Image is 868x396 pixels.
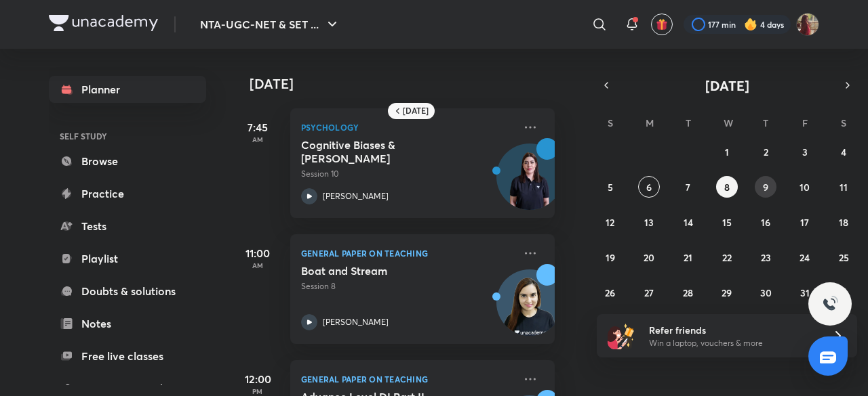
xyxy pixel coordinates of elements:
[301,280,514,292] p: Session 8
[638,176,660,198] button: October 6, 2025
[638,282,660,303] button: October 27, 2025
[794,211,816,233] button: October 17, 2025
[755,282,776,303] button: October 30, 2025
[716,282,738,303] button: October 29, 2025
[301,138,470,165] h5: Cognitive Biases & Fallacies
[755,176,776,198] button: October 9, 2025
[764,146,768,158] abbr: October 2, 2025
[833,141,854,162] button: October 4, 2025
[599,176,621,198] button: October 5, 2025
[599,282,621,303] button: October 26, 2025
[796,13,819,36] img: Srishti Sharma
[802,116,808,129] abbr: Friday
[800,251,810,264] abbr: October 24, 2025
[833,211,854,233] button: October 18, 2025
[686,181,690,194] abbr: October 7, 2025
[301,119,514,135] p: Psychology
[683,286,693,299] abbr: October 28, 2025
[644,216,654,229] abbr: October 13, 2025
[323,316,389,328] p: [PERSON_NAME]
[722,251,732,264] abbr: October 22, 2025
[649,323,816,337] h6: Refer friends
[599,211,621,233] button: October 12, 2025
[841,146,846,158] abbr: October 4, 2025
[755,246,776,268] button: October 23, 2025
[231,119,285,135] h5: 7:45
[49,15,158,31] img: Company Logo
[49,278,206,305] a: Doubts & solutions
[761,251,771,264] abbr: October 23, 2025
[802,146,808,158] abbr: October 3, 2025
[49,148,206,175] a: Browse
[794,141,816,162] button: October 3, 2025
[192,11,349,38] button: NTA-UGC-NET & SET ...
[656,18,668,30] img: avatar
[800,216,809,229] abbr: October 17, 2025
[646,181,652,194] abbr: October 6, 2025
[839,216,848,229] abbr: October 18, 2025
[705,76,749,95] span: [DATE]
[677,246,699,268] button: October 21, 2025
[716,246,738,268] button: October 22, 2025
[763,116,768,129] abbr: Thursday
[638,211,660,233] button: October 13, 2025
[755,141,776,162] button: October 2, 2025
[616,76,838,95] button: [DATE]
[800,286,810,299] abbr: October 31, 2025
[646,116,654,129] abbr: Monday
[301,168,514,180] p: Session 10
[722,216,732,229] abbr: October 15, 2025
[231,135,285,144] p: AM
[794,176,816,198] button: October 10, 2025
[301,371,514,387] p: General Paper on Teaching
[677,211,699,233] button: October 14, 2025
[841,116,846,129] abbr: Saturday
[49,245,206,272] a: Playlist
[606,251,615,264] abbr: October 19, 2025
[684,216,693,229] abbr: October 14, 2025
[301,245,514,261] p: General Paper on Teaching
[716,141,738,162] button: October 1, 2025
[644,251,654,264] abbr: October 20, 2025
[722,286,732,299] abbr: October 29, 2025
[49,15,158,35] a: Company Logo
[49,76,206,103] a: Planner
[822,296,838,312] img: ttu
[323,190,389,202] p: [PERSON_NAME]
[608,181,613,194] abbr: October 5, 2025
[231,387,285,395] p: PM
[716,176,738,198] button: October 8, 2025
[725,146,729,158] abbr: October 1, 2025
[301,264,470,278] h5: Boat and Stream
[833,246,854,268] button: October 25, 2025
[231,245,285,261] h5: 11:00
[231,371,285,387] h5: 12:00
[605,286,615,299] abbr: October 26, 2025
[677,282,699,303] button: October 28, 2025
[794,246,816,268] button: October 24, 2025
[49,125,206,148] h6: SELF STUDY
[677,176,699,198] button: October 7, 2025
[644,286,654,299] abbr: October 27, 2025
[755,211,776,233] button: October 16, 2025
[761,216,770,229] abbr: October 16, 2025
[599,246,621,268] button: October 19, 2025
[638,246,660,268] button: October 20, 2025
[716,211,738,233] button: October 15, 2025
[724,116,733,129] abbr: Wednesday
[49,343,206,370] a: Free live classes
[49,310,206,337] a: Notes
[606,216,614,229] abbr: October 12, 2025
[49,180,206,207] a: Practice
[608,322,635,349] img: referral
[497,277,562,342] img: Avatar
[684,251,692,264] abbr: October 21, 2025
[651,14,673,35] button: avatar
[833,176,854,198] button: October 11, 2025
[839,251,849,264] abbr: October 25, 2025
[794,282,816,303] button: October 31, 2025
[760,286,772,299] abbr: October 30, 2025
[231,261,285,269] p: AM
[686,116,691,129] abbr: Tuesday
[763,181,768,194] abbr: October 9, 2025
